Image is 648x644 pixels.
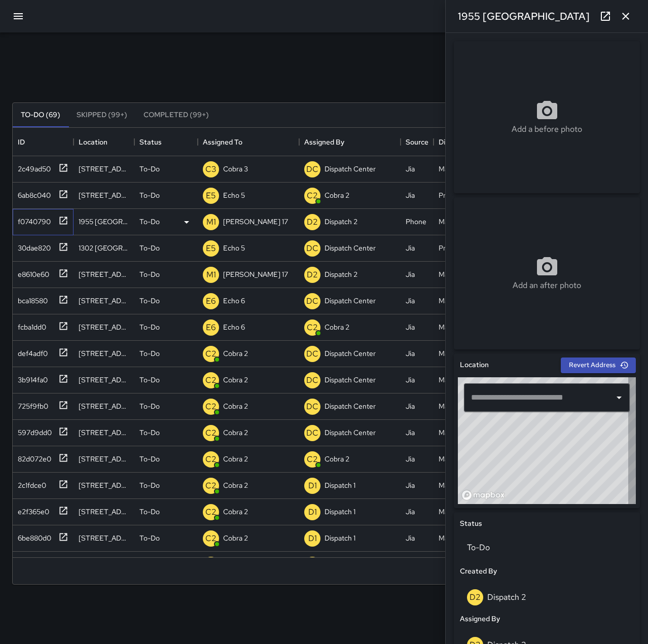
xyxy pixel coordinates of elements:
p: Echo 5 [223,190,245,200]
p: C2 [205,348,217,360]
p: Dispatch 2 [325,269,357,279]
p: Dispatch 1 [325,507,355,517]
p: D2 [307,216,318,228]
div: def4adf0 [14,344,48,359]
p: Cobra 2 [223,375,248,385]
div: Jia [406,454,415,464]
div: Assigned To [198,128,299,156]
p: M1 [206,269,216,281]
p: C2 [205,506,217,518]
p: Dispatch 1 [325,533,355,543]
div: Maintenance [439,296,480,306]
div: Source [406,128,428,156]
div: Jia [406,243,415,253]
p: C2 [307,321,318,334]
button: To-Do (69) [13,103,68,127]
p: Echo 6 [223,322,245,332]
p: DC [306,242,318,255]
div: Maintenance [439,348,480,359]
p: Cobra 2 [325,322,349,332]
p: Cobra 2 [223,401,248,411]
div: ID [18,128,25,156]
p: D1 [308,532,317,545]
p: [PERSON_NAME] 17 [223,269,288,279]
p: D2 [307,269,318,281]
p: C2 [205,374,217,386]
p: To-Do [139,507,160,517]
div: b9692540 [14,555,52,569]
p: Dispatch 2 [325,217,357,227]
div: Jia [406,190,415,200]
div: Maintenance [439,164,480,174]
div: bca18580 [14,292,48,306]
p: C2 [307,190,318,202]
p: E5 [206,190,216,202]
div: Source [401,128,434,156]
p: Cobra 2 [223,427,248,438]
div: 3b914fa0 [14,371,48,385]
div: 801 Franklin Street [79,322,129,332]
div: Jia [406,322,415,332]
div: Jia [406,269,415,279]
p: To-Do [139,427,160,438]
div: 2630 Broadway [79,401,129,411]
div: 1955 Broadway [79,217,129,227]
p: E5 [206,242,216,255]
p: Cobra 2 [223,480,248,490]
div: Maintenance [439,375,480,385]
p: DC [306,374,318,386]
p: M1 [206,216,216,228]
div: 1442 Franklin Street [79,533,129,543]
div: Assigned By [304,128,344,156]
div: Maintenance [439,269,480,279]
p: Dispatch Center [325,401,376,411]
div: Jia [406,533,415,543]
p: To-Do [139,401,160,411]
p: Cobra 2 [325,190,349,200]
p: Dispatch Center [325,296,376,306]
p: Cobra 2 [223,507,248,517]
div: Jia [406,296,415,306]
p: To-Do [139,296,160,306]
p: C3 [205,163,217,175]
p: DC [306,348,318,360]
p: DC [306,427,318,439]
div: Jia [406,401,415,411]
div: 82d072e0 [14,450,51,464]
div: 1302 Broadway [79,243,129,253]
div: Maintenance [439,401,480,411]
div: Maintenance [439,454,480,464]
div: e8610e60 [14,265,49,279]
div: 597d9dd0 [14,423,52,438]
div: Jia [406,164,415,174]
div: Maintenance [439,217,480,227]
div: Jia [406,375,415,385]
p: To-Do [139,322,160,332]
div: Pressure Washing [439,190,492,200]
div: 6be880d0 [14,529,51,543]
p: C2 [307,453,318,466]
div: 2545 Broadway [79,348,129,359]
button: Completed (99+) [135,103,217,127]
div: Pressure Washing [439,243,492,253]
div: Maintenance [439,533,480,543]
div: Maintenance [439,322,480,332]
p: To-Do [139,454,160,464]
div: Assigned By [299,128,401,156]
p: C2 [205,453,217,466]
p: DC [306,163,318,175]
div: Assigned To [203,128,242,156]
p: C2 [205,532,217,545]
div: Status [134,128,198,156]
p: Echo 5 [223,243,245,253]
div: Location [79,128,107,156]
p: E6 [206,321,216,334]
div: Jia [406,507,415,517]
p: E6 [206,295,216,307]
p: Cobra 2 [223,454,248,464]
p: To-Do [139,217,160,227]
p: [PERSON_NAME] 17 [223,217,288,227]
div: Maintenance [439,427,480,438]
p: DC [306,295,318,307]
p: Dispatch 1 [325,480,355,490]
